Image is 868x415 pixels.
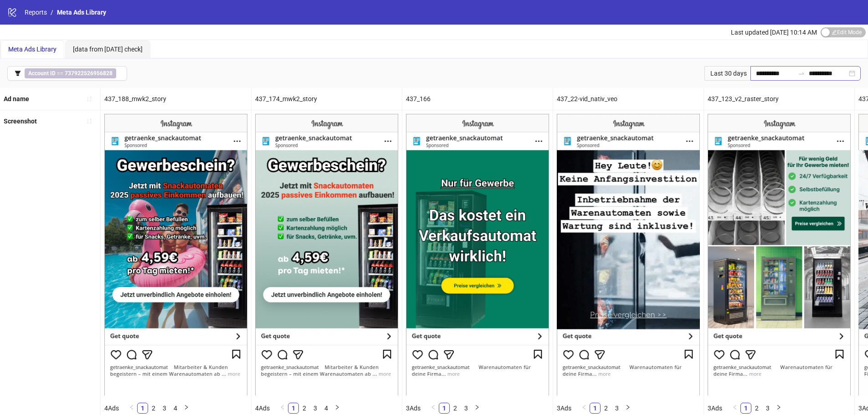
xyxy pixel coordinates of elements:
div: 437_22-vid_nativ_veo [553,88,704,110]
li: Next Page [773,403,784,414]
img: Screenshot 120232113787200338 [708,114,851,395]
span: left [129,405,134,410]
span: filter [15,70,21,77]
img: Screenshot 120232113787210338 [104,114,247,395]
img: Screenshot 120232113787180338 [557,114,700,395]
span: right [184,405,189,410]
a: 1 [439,403,449,413]
span: 3 Ads [708,405,722,412]
b: Ad name [4,95,29,102]
li: / [51,7,53,17]
li: 3 [762,403,773,414]
img: Screenshot 120232113787150338 [255,114,398,395]
button: right [773,403,784,414]
li: 2 [751,403,762,414]
li: 1 [288,403,299,414]
button: right [181,403,192,414]
button: right [472,403,483,414]
span: left [732,405,738,410]
b: Account ID [28,70,56,77]
li: 3 [611,403,622,414]
img: Screenshot 120232113787090338 [406,114,549,395]
button: left [729,403,740,414]
a: 3 [612,403,622,413]
span: left [280,405,285,410]
span: 3 Ads [406,405,421,412]
span: Last updated [DATE] 10:14 AM [731,29,817,36]
span: swap-right [798,70,805,77]
b: 737922526956828 [65,70,113,77]
li: 1 [137,403,148,414]
span: Meta Ads Library [8,46,56,53]
a: 4 [321,403,331,413]
li: 3 [310,403,321,414]
span: == [25,68,116,78]
span: [data from [DATE] check] [73,46,143,53]
li: 3 [159,403,170,414]
li: Previous Page [277,403,288,414]
button: left [126,403,137,414]
a: 3 [159,403,169,413]
div: 437_166 [402,88,553,110]
div: 437_123_v2_raster_story [704,88,854,110]
div: 437_188_mwk2_story [101,88,251,110]
li: Previous Page [126,403,137,414]
li: Next Page [332,403,343,414]
li: Next Page [181,403,192,414]
a: 3 [763,403,773,413]
span: 3 Ads [557,405,571,412]
a: 2 [299,403,309,413]
span: 4 Ads [255,405,270,412]
span: sort-ascending [86,96,92,102]
a: 1 [288,403,298,413]
a: 3 [310,403,320,413]
a: 2 [450,403,460,413]
span: right [474,405,480,410]
span: left [581,405,587,410]
button: left [277,403,288,414]
button: left [428,403,439,414]
span: sort-ascending [86,118,92,124]
span: right [334,405,340,410]
li: 2 [450,403,461,414]
li: Next Page [472,403,483,414]
span: Meta Ads Library [57,9,106,16]
span: 4 Ads [104,405,119,412]
div: Last 30 days [704,66,750,81]
li: 1 [740,403,751,414]
a: 3 [461,403,471,413]
span: right [625,405,631,410]
li: 4 [321,403,332,414]
a: 1 [138,403,148,413]
a: 2 [149,403,159,413]
li: Next Page [622,403,633,414]
span: right [776,405,781,410]
button: Account ID == 737922526956828 [7,66,127,81]
a: 2 [752,403,762,413]
button: right [332,403,343,414]
li: 2 [148,403,159,414]
li: 3 [461,403,472,414]
li: 2 [601,403,611,414]
span: left [431,405,436,410]
li: Previous Page [729,403,740,414]
a: 1 [741,403,751,413]
span: to [798,70,805,77]
li: 4 [170,403,181,414]
button: left [579,403,590,414]
li: Previous Page [579,403,590,414]
li: 1 [590,403,601,414]
li: 1 [439,403,450,414]
b: Screenshot [4,118,37,125]
a: 2 [601,403,611,413]
a: 4 [170,403,180,413]
a: Reports [23,7,49,17]
button: right [622,403,633,414]
div: 437_174_mwk2_story [252,88,402,110]
li: 2 [299,403,310,414]
li: Previous Page [428,403,439,414]
a: 1 [590,403,600,413]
